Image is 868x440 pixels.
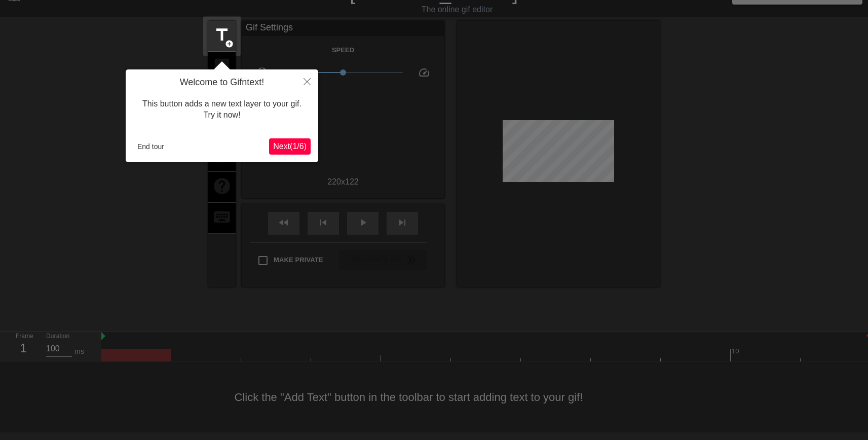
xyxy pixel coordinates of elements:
[296,69,318,93] button: Close
[273,142,307,151] span: Next ( 1 / 6 )
[133,139,168,154] button: End tour
[133,77,311,88] h4: Welcome to Gifntext!
[133,88,311,131] div: This button adds a new text layer to your gif. Try it now!
[269,138,311,155] button: Next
